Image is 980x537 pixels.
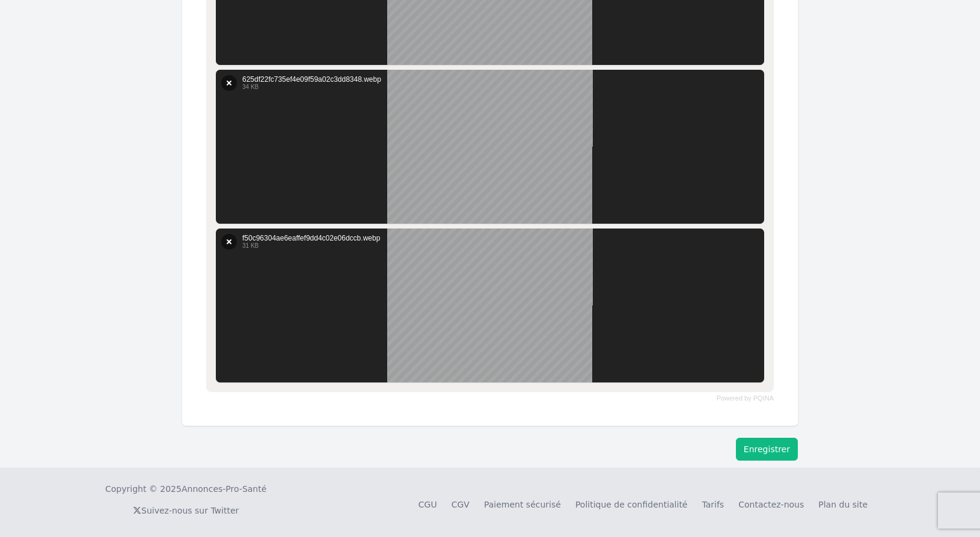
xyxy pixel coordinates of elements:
a: Powered by PQINA [717,396,774,401]
button: Enregistrer [736,438,798,461]
a: CGV [452,500,470,509]
a: Annonces-Pro-Santé [182,483,266,495]
a: Plan du site [818,500,868,509]
a: Politique de confidentialité [575,500,688,509]
div: Copyright © 2025 [105,483,266,495]
a: Tarifs [702,500,724,509]
a: Paiement sécurisé [484,500,561,509]
a: Contactez-nous [738,500,804,509]
a: CGU [418,500,437,509]
a: Suivez-nous sur Twitter [133,506,239,515]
